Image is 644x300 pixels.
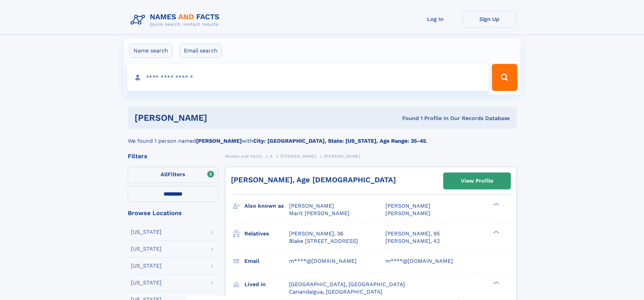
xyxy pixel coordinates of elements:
[492,280,500,285] div: ❯
[462,11,517,27] a: Sign Up
[244,279,289,290] h3: Lived in
[385,230,440,237] a: [PERSON_NAME], 95
[289,210,350,216] span: Marit [PERSON_NAME]
[385,210,430,216] span: [PERSON_NAME]
[270,152,273,160] a: A
[244,255,289,267] h3: Email
[289,203,334,209] span: [PERSON_NAME]
[127,64,489,91] input: search input
[129,44,172,58] label: Name search
[131,263,162,269] div: [US_STATE]
[180,44,222,58] label: Email search
[135,114,305,122] h1: [PERSON_NAME]
[128,129,517,145] div: We found 1 person named with .
[385,237,440,245] a: [PERSON_NAME], 42
[324,154,360,159] span: [PERSON_NAME]
[231,176,396,184] a: [PERSON_NAME], Age [DEMOGRAPHIC_DATA]
[131,280,162,285] div: [US_STATE]
[244,200,289,212] h3: Also known as
[492,230,500,234] div: ❯
[131,246,162,252] div: [US_STATE]
[128,153,218,159] div: Filters
[305,115,510,122] div: Found 1 Profile In Our Records Database
[161,171,168,178] span: All
[225,152,262,160] a: Names and Facts
[196,138,242,144] b: [PERSON_NAME]
[128,11,225,29] img: Logo Names and Facts
[289,289,382,295] span: Canandaigua, [GEOGRAPHIC_DATA]
[128,167,218,183] label: Filters
[270,154,273,159] span: A
[289,237,358,245] a: Blake [STREET_ADDRESS]
[492,64,517,91] button: Search Button
[492,202,500,207] div: ❯
[244,228,289,239] h3: Relatives
[280,152,316,160] a: [PERSON_NAME]
[280,154,316,159] span: [PERSON_NAME]
[408,11,462,27] a: Log In
[253,138,426,144] b: City: [GEOGRAPHIC_DATA], State: [US_STATE], Age Range: 35-45
[289,230,343,237] a: [PERSON_NAME], 36
[461,173,493,189] div: View Profile
[385,203,430,209] span: [PERSON_NAME]
[128,210,218,216] div: Browse Locations
[289,281,405,287] span: [GEOGRAPHIC_DATA], [GEOGRAPHIC_DATA]
[131,229,162,235] div: [US_STATE]
[444,173,510,189] a: View Profile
